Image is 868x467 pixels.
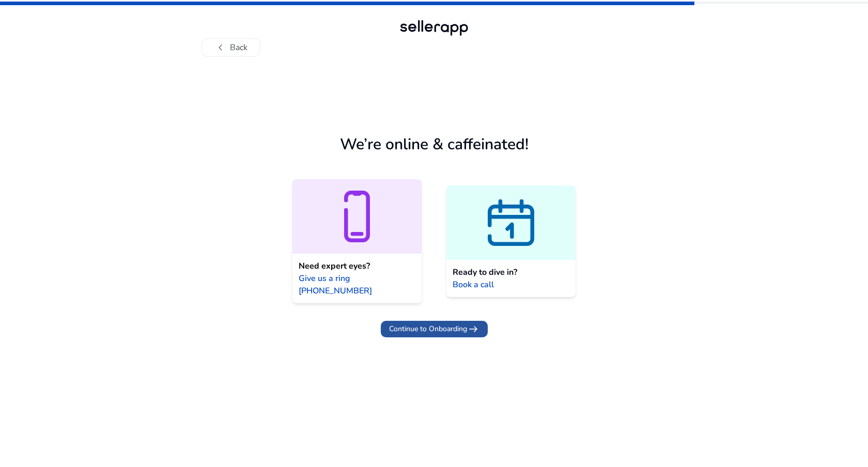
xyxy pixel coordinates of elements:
span: Continue to Onboarding [389,323,467,334]
h1: We’re online & caffeinated! [340,135,529,154]
span: Book a call [453,278,494,291]
span: Give us a ring [PHONE_NUMBER] [299,272,415,297]
span: Need expert eyes? [299,260,370,272]
span: Ready to dive in? [453,266,517,278]
span: arrow_right_alt [467,323,479,335]
button: Continue to Onboardingarrow_right_alt [381,321,488,337]
a: Need expert eyes?Give us a ring [PHONE_NUMBER] [292,179,422,303]
button: chevron_leftBack [202,38,260,57]
span: chevron_left [214,41,227,54]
